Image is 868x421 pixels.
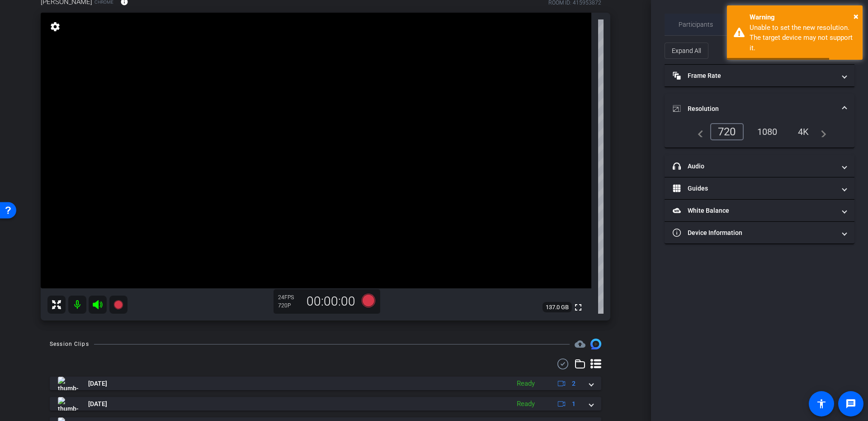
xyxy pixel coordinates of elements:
[665,43,708,59] button: Expand All
[665,177,854,199] mat-expansion-panel-header: Guides
[542,302,572,313] span: 137.0 GB
[791,124,816,139] div: 4K
[575,339,585,349] span: Destinations for your clips
[816,126,826,137] mat-icon: navigate_next
[590,339,601,349] img: Session clips
[673,104,835,114] mat-panel-title: Resolution
[673,228,835,238] mat-panel-title: Device Information
[679,21,713,28] span: Participants
[512,399,539,409] div: Ready
[750,124,784,139] div: 1080
[665,200,854,221] mat-expansion-panel-header: White Balance
[693,126,703,137] mat-icon: navigate_before
[665,94,854,123] mat-expansion-panel-header: Resolution
[50,340,89,349] div: Session Clips
[750,23,856,53] div: Unable to set the new resolution. The target device may not support it.
[665,222,854,244] mat-expansion-panel-header: Device Information
[88,379,107,388] span: [DATE]
[512,378,539,389] div: Ready
[673,71,835,81] mat-panel-title: Frame Rate
[284,294,294,301] span: FPS
[665,65,854,86] mat-expansion-panel-header: Frame Rate
[816,398,827,409] mat-icon: accessibility
[750,12,856,23] div: Warning
[572,379,576,388] span: 2
[575,339,585,349] mat-icon: cloud_upload
[58,397,78,411] img: thumb-nail
[58,377,78,390] img: thumb-nail
[854,11,859,22] span: ×
[854,10,859,23] button: Close
[572,399,576,409] span: 1
[673,206,835,215] mat-panel-title: White Balance
[573,302,584,313] mat-icon: fullscreen
[673,184,835,193] mat-panel-title: Guides
[710,123,744,140] div: 720
[672,42,701,59] span: Expand All
[845,398,856,409] mat-icon: message
[665,155,854,177] mat-expansion-panel-header: Audio
[278,302,301,309] div: 720P
[278,294,301,301] div: 24
[673,162,835,171] mat-panel-title: Audio
[665,123,854,148] div: Resolution
[88,399,107,409] span: [DATE]
[50,397,601,411] mat-expansion-panel-header: thumb-nail[DATE]Ready1
[50,377,601,390] mat-expansion-panel-header: thumb-nail[DATE]Ready2
[301,294,361,309] div: 00:00:00
[49,21,61,32] mat-icon: settings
